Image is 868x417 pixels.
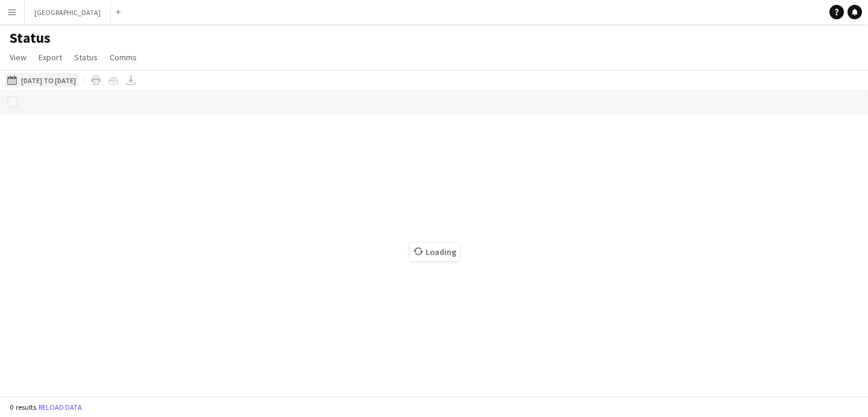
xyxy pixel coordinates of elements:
span: Export [39,52,62,63]
span: Comms [110,52,137,63]
a: Status [69,49,102,65]
a: Export [34,49,67,65]
span: Loading [410,243,460,261]
button: [GEOGRAPHIC_DATA] [25,1,111,24]
button: Reload data [36,401,84,414]
span: Status [74,52,98,63]
a: Comms [105,49,142,65]
button: [DATE] to [DATE] [5,73,78,87]
a: View [5,49,31,65]
span: View [10,52,27,63]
